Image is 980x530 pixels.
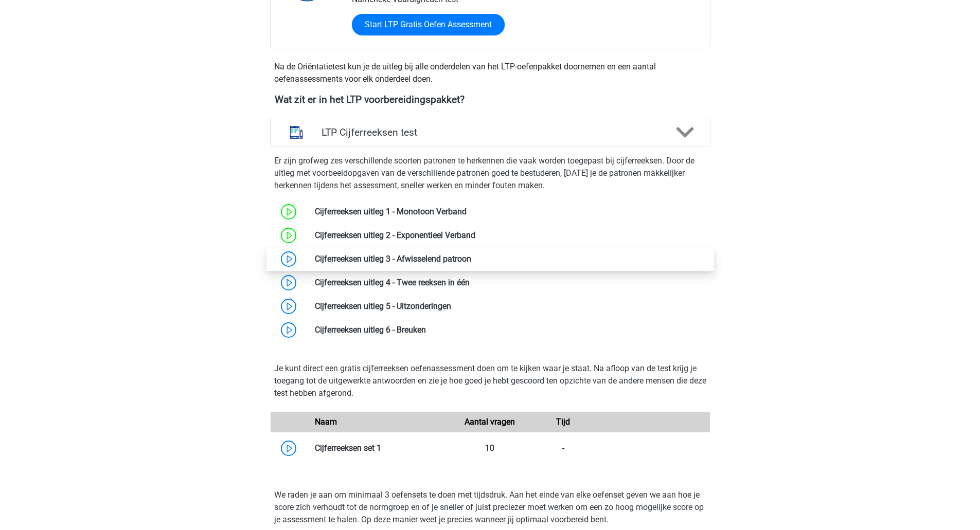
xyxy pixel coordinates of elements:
[275,94,706,105] h4: Wat zit er in het LTP voorbereidingspakket?
[307,253,710,265] div: Cijferreeksen uitleg 3 - Afwisselend patroon
[283,119,310,145] img: cijferreeksen
[352,14,505,35] a: Start LTP Gratis Oefen Assessment
[274,489,706,526] p: We raden je aan om minimaal 3 oefensets te doen met tijdsdruk. Aan het einde van elke oefenset ge...
[307,229,710,242] div: Cijferreeksen uitleg 2 - Exponentieel Verband
[274,155,706,192] p: Er zijn grofweg zes verschillende soorten patronen te herkennen die vaak worden toegepast bij cij...
[322,126,658,138] h4: LTP Cijferreeksen test
[266,118,715,147] a: cijferreeksen LTP Cijferreeksen test
[307,277,710,289] div: Cijferreeksen uitleg 4 - Twee reeksen in één
[307,300,710,313] div: Cijferreeksen uitleg 5 - Uitzonderingen
[307,206,710,218] div: Cijferreeksen uitleg 1 - Monotoon Verband
[307,416,454,428] div: Naam
[307,324,710,336] div: Cijferreeksen uitleg 6 - Breuken
[453,416,526,428] div: Aantal vragen
[270,61,710,85] div: Na de Oriëntatietest kun je de uitleg bij alle onderdelen van het LTP-oefenpakket doornemen en ee...
[527,416,600,428] div: Tijd
[307,442,454,454] div: Cijferreeksen set 1
[274,362,706,399] p: Je kunt direct een gratis cijferreeksen oefenassessment doen om te kijken waar je staat. Na afloo...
